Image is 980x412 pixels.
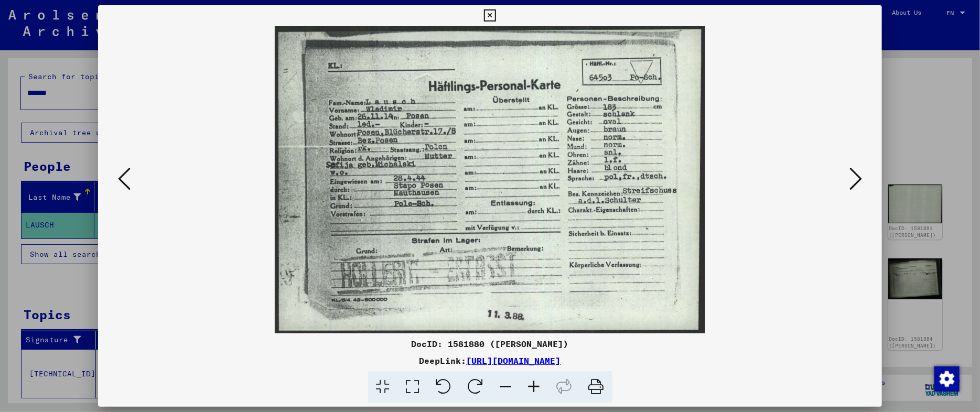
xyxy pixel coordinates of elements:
a: [URL][DOMAIN_NAME] [467,355,561,366]
div: Change consent [934,366,959,391]
img: 001.jpg [134,26,846,333]
div: DeepLink: [98,354,882,367]
div: DocID: 1581880 ([PERSON_NAME]) [98,338,882,350]
img: Change consent [934,366,960,392]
